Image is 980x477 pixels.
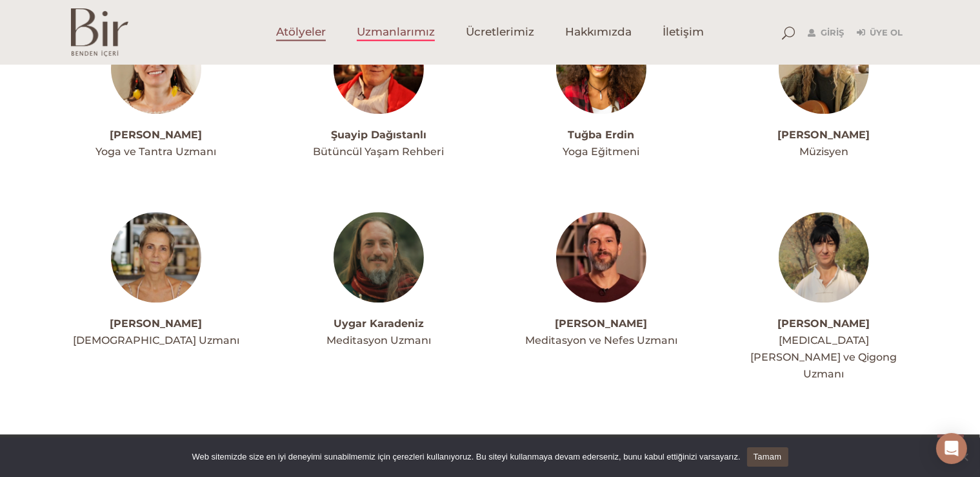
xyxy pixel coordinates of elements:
[314,145,445,158] span: Bütüncül Yaşam Rehberi
[334,212,424,302] img: uygarprofil-300x300.jpg
[73,334,239,346] span: [DEMOGRAPHIC_DATA] Uzmanı
[334,23,424,114] img: Suayip_Dagistanli_002-300x300.jpg
[466,25,534,40] span: Ücretlerimiz
[96,145,217,158] span: Yoga ve Tantra Uzmanı
[192,450,740,463] span: Web sitemizde size en iyi deneyimi sunabilmemiz için çerezleri kullanıyoruz. Bu siteyi kullanmaya...
[331,129,426,141] a: Şuayip Dağıstanlı
[357,25,435,40] span: Uzmanlarımız
[110,129,203,141] a: [PERSON_NAME]
[779,212,869,302] img: zeynep_barut-300x300.png
[565,25,632,40] span: Hakkımızda
[779,23,869,114] img: tuncay-300x300.jpg
[663,25,704,40] span: İletişim
[111,23,201,114] img: sinembeykurtprofil-300x300.jpg
[808,25,845,41] a: Giriş
[778,317,870,330] a: [PERSON_NAME]
[110,317,203,330] a: [PERSON_NAME]
[111,212,201,302] img: Ulli_Allmendinger_004_copy-300x300.jpg
[334,317,424,330] a: Uygar Karadeniz
[799,145,848,158] span: Müzisyen
[525,334,677,346] span: Meditasyon ve Nefes Uzmanı
[751,334,897,380] span: [MEDICAL_DATA][PERSON_NAME] ve Qigong Uzmanı
[747,447,788,467] a: Tamam
[556,23,646,114] img: tugbaprofil-300x300.jpg
[556,212,646,302] img: Vardha_Rainer_005_copy-300x300.jpg
[778,129,870,141] a: [PERSON_NAME]
[568,129,635,141] a: Tuğba Erdin
[563,145,640,158] span: Yoga Eğitmeni
[936,433,967,464] div: Open Intercom Messenger
[326,334,431,346] span: Meditasyon Uzmanı
[857,25,903,41] a: Üye Ol
[276,25,326,40] span: Atölyeler
[555,317,648,330] a: [PERSON_NAME]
